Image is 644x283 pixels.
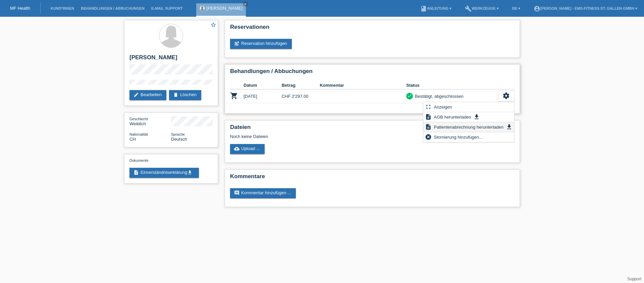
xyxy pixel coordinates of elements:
[425,103,432,110] i: fullscreen
[230,39,292,49] a: post_addReservation hinzufügen
[282,81,320,89] th: Betrag
[47,6,77,10] a: Kund*innen
[133,92,139,97] i: edit
[171,137,187,142] span: Deutsch
[129,90,166,100] a: editBearbeiten
[230,134,435,139] div: Noch keine Dateien
[413,93,464,100] div: Bestätigt, abgeschlossen
[243,2,248,6] a: close
[169,90,201,100] a: deleteLöschen
[77,6,148,10] a: Behandlungen / Abbuchungen
[210,22,216,28] i: star_border
[406,81,498,89] th: Status
[627,277,641,281] a: Support
[173,92,178,97] i: delete
[465,5,472,12] i: build
[282,89,320,103] td: CHF 2'297.00
[129,132,148,136] span: Nationalität
[534,5,540,12] i: account_circle
[509,6,524,10] a: DE ▾
[10,6,30,11] a: MF Health
[417,6,455,10] a: bookAnleitung ▾
[129,158,148,162] span: Dokumente
[234,146,239,151] i: cloud_upload
[129,137,136,142] span: Schweiz
[129,117,148,121] span: Geschlecht
[234,41,239,46] i: post_add
[433,103,453,111] span: Anzeigen
[210,22,216,29] a: star_border
[230,188,296,198] a: commentKommentar hinzufügen ...
[133,170,139,175] i: description
[244,81,282,89] th: Datum
[234,190,239,196] i: comment
[230,144,265,154] a: cloud_uploadUpload ...
[230,173,515,183] h2: Kommentare
[230,92,238,100] i: POSP00021031
[230,124,515,134] h2: Dateien
[129,54,213,64] h2: [PERSON_NAME]
[462,6,502,10] a: buildWerkzeuge ▾
[244,89,282,103] td: [DATE]
[433,113,472,121] span: AGB herunterladen
[502,92,510,99] i: settings
[187,170,193,175] i: get_app
[129,168,199,178] a: descriptionEinverständniserklärungget_app
[207,6,243,11] a: [PERSON_NAME]
[171,132,185,136] span: Sprache
[148,6,186,10] a: E-Mail Support
[129,116,171,126] div: Weiblich
[230,68,515,78] h2: Behandlungen / Abbuchungen
[244,2,247,6] i: close
[407,93,412,98] i: check
[530,6,641,10] a: account_circle[PERSON_NAME] - EMS-Fitness St. Gallen GmbH ▾
[230,24,515,34] h2: Reservationen
[420,5,427,12] i: book
[320,81,406,89] th: Kommentar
